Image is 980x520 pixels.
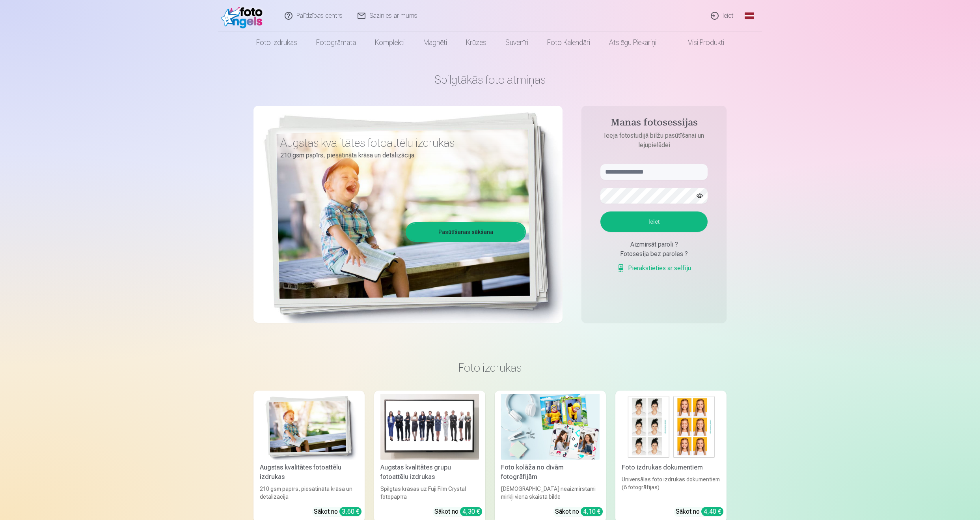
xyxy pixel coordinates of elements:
[617,264,691,273] a: Pierakstieties ar selfiju
[600,240,708,249] div: Aizmirsāt paroli ?
[600,211,708,232] button: Ieiet
[257,485,361,501] div: 210 gsm papīrs, piesātināta krāsa un detalizācija
[377,463,482,482] div: Augstas kvalitātes grupu fotoattēlu izdrukas
[676,507,723,516] div: Sākot no
[622,394,720,460] img: Foto izdrukas dokumentiem
[247,32,307,54] a: Foto izdrukas
[280,136,520,150] h3: Augstas kvalitātes fotoattēlu izdrukas
[460,507,482,516] div: 4,30 €
[339,507,361,516] div: 3,60 €
[619,475,723,501] div: Universālas foto izdrukas dokumentiem (6 fotogrāfijas)
[253,73,727,87] h1: Spilgtākās foto atmiņas
[496,32,538,54] a: Suvenīri
[407,223,525,241] a: Pasūtīšanas sākšana
[538,32,600,54] a: Foto kalendāri
[600,249,708,259] div: Fotosesija bez paroles ?
[414,32,456,54] a: Magnēti
[592,131,715,150] p: Ieeja fotostudijā bilžu pasūtīšanai un lejupielādei
[555,507,603,516] div: Sākot no
[260,394,358,460] img: Augstas kvalitātes fotoattēlu izdrukas
[260,361,720,375] h3: Foto izdrukas
[619,463,723,472] div: Foto izdrukas dokumentiem
[257,463,361,482] div: Augstas kvalitātes fotoattēlu izdrukas
[581,507,603,516] div: 4,10 €
[434,507,482,516] div: Sākot no
[592,117,715,131] h4: Manas fotosessijas
[365,32,414,54] a: Komplekti
[314,507,361,516] div: Sākot no
[501,394,600,460] img: Foto kolāža no divām fotogrāfijām
[280,150,520,161] p: 210 gsm papīrs, piesātināta krāsa un detalizācija
[377,485,482,501] div: Spilgtas krāsas uz Fuji Film Crystal fotopapīra
[380,394,479,460] img: Augstas kvalitātes grupu fotoattēlu izdrukas
[701,507,723,516] div: 4,40 €
[666,32,734,54] a: Visi produkti
[221,3,266,28] img: /fa1
[307,32,365,54] a: Fotogrāmata
[456,32,496,54] a: Krūzes
[498,463,603,482] div: Foto kolāža no divām fotogrāfijām
[600,32,666,54] a: Atslēgu piekariņi
[498,485,603,501] div: [DEMOGRAPHIC_DATA] neaizmirstami mirkļi vienā skaistā bildē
